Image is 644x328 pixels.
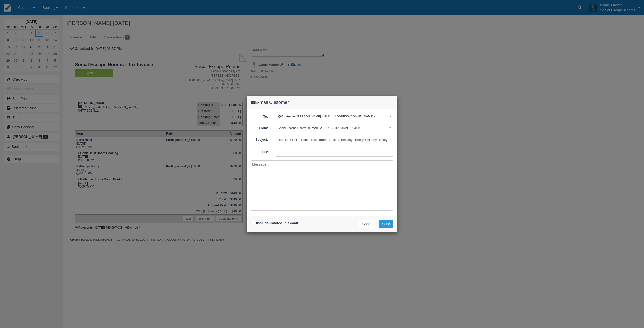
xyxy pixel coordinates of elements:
h4: E-mail Customer [251,100,393,105]
span: Social Escape Rooms <[EMAIL_ADDRESS][DOMAIN_NAME]> [278,126,360,129]
b: Customer [281,115,295,118]
label: Include invoice in e-mail [256,221,298,225]
button: Send [379,220,393,228]
span: : [PERSON_NAME] <[EMAIL_ADDRESS][DOMAIN_NAME]> [278,115,375,118]
button: Social Escape Rooms <[EMAIL_ADDRESS][DOMAIN_NAME]> [276,124,393,132]
button: Customer: [PERSON_NAME] <[EMAIL_ADDRESS][DOMAIN_NAME]> [276,113,393,120]
label: Subject: [247,136,272,142]
label: From: [247,124,272,131]
button: Cancel [359,220,377,228]
label: To: [247,113,272,119]
label: CC: [247,148,272,155]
